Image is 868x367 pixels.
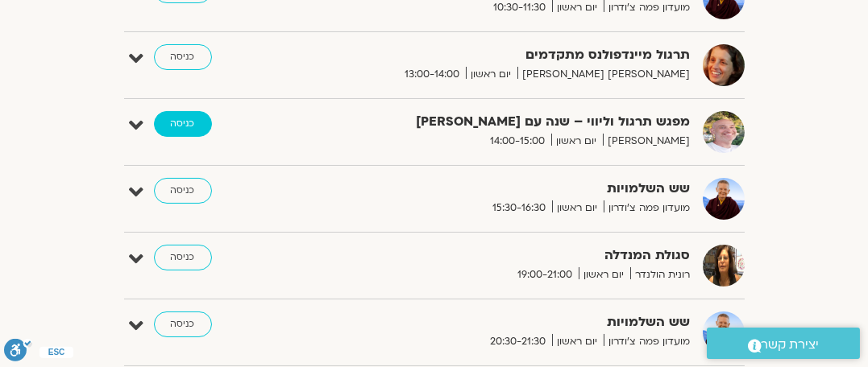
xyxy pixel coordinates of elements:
[344,111,691,133] strong: מפגש תרגול וליווי – שנה עם [PERSON_NAME]
[551,133,603,150] span: יום ראשון
[579,266,630,283] span: יום ראשון
[603,133,691,150] span: [PERSON_NAME]
[517,66,691,83] span: [PERSON_NAME] [PERSON_NAME]
[707,328,860,359] a: יצירת קשר
[762,334,820,356] span: יצירת קשר
[485,333,552,350] span: 20:30-21:30
[344,245,691,266] strong: סגולת המנדלה
[604,333,691,350] span: מועדון פמה צ'ודרון
[344,311,691,333] strong: שש השלמויות
[604,200,691,216] span: מועדון פמה צ'ודרון
[154,44,212,70] a: כניסה
[488,200,552,216] span: 15:30-16:30
[154,178,212,204] a: כניסה
[154,245,212,270] a: כניסה
[344,178,691,200] strong: שש השלמויות
[466,66,517,83] span: יום ראשון
[513,266,579,283] span: 19:00-21:00
[485,133,551,150] span: 14:00-15:00
[552,333,604,350] span: יום ראשון
[154,311,212,337] a: כניסה
[344,44,691,66] strong: תרגול מיינדפולנס מתקדמים
[400,66,466,83] span: 13:00-14:00
[154,111,212,137] a: כניסה
[552,200,604,216] span: יום ראשון
[630,266,691,283] span: רונית הולנדר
